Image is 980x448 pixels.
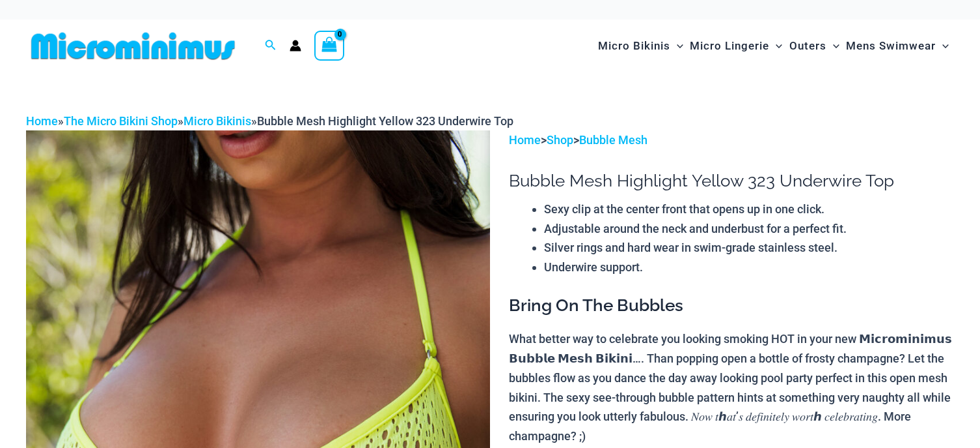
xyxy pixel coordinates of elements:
span: Menu Toggle [769,29,782,63]
span: Outers [789,29,826,63]
span: Menu Toggle [670,29,683,63]
nav: Site Navigation [593,24,954,68]
li: Sexy clip at the center front that opens up in one click. [544,200,954,219]
a: Home [509,133,541,147]
a: Micro Bikinis [184,114,251,128]
a: Micro LingerieMenu ToggleMenu Toggle [687,26,785,66]
span: Menu Toggle [936,29,949,63]
a: Home [26,114,58,128]
li: Silver rings and hard wear in swim-grade stainless steel. [544,238,954,258]
li: Adjustable around the neck and underbust for a perfect fit. [544,219,954,239]
li: Underwire support. [544,258,954,277]
span: Menu Toggle [826,29,839,63]
a: Bubble Mesh [579,133,647,147]
a: Mens SwimwearMenu ToggleMenu Toggle [843,26,952,66]
a: Search icon link [265,38,277,54]
h3: Bring On The Bubbles [509,295,954,317]
span: Bubble Mesh Highlight Yellow 323 Underwire Top [257,114,513,128]
p: > > [509,130,954,150]
span: Micro Bikinis [598,29,670,63]
a: The Micro Bikini Shop [64,114,178,128]
p: What better way to celebrate you looking smoking HOT in your new 𝗠𝗶𝗰𝗿𝗼𝗺𝗶𝗻𝗶𝗺𝘂𝘀 𝗕𝘂𝗯𝗯𝗹𝗲 𝗠𝗲𝘀𝗵 𝗕𝗶𝗸𝗶𝗻𝗶…... [509,329,954,445]
a: Micro BikinisMenu ToggleMenu Toggle [595,26,687,66]
span: Micro Lingerie [690,29,769,63]
a: OutersMenu ToggleMenu Toggle [786,26,843,66]
h1: Bubble Mesh Highlight Yellow 323 Underwire Top [509,171,954,191]
span: Mens Swimwear [846,29,936,63]
span: » » » [26,114,513,128]
img: MM SHOP LOGO FLAT [26,31,240,61]
a: View Shopping Cart, empty [314,31,344,61]
a: Account icon link [290,40,301,52]
a: Shop [547,133,573,147]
